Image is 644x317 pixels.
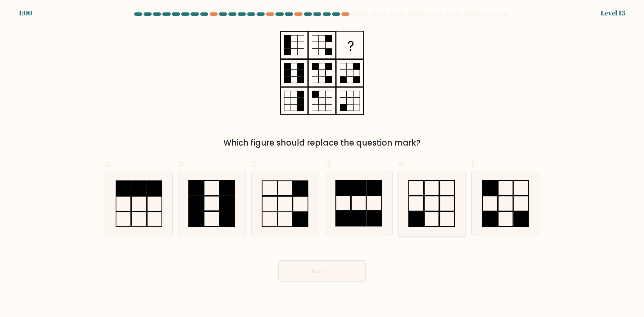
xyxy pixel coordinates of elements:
[105,157,113,170] span: a.
[178,157,186,170] span: b.
[398,157,406,170] span: e.
[251,157,259,170] span: c.
[601,8,625,18] div: Level 13
[471,157,476,170] span: f.
[278,260,366,282] button: Next
[19,8,32,18] div: 1:00
[325,157,333,170] span: d.
[109,137,535,149] div: Which figure should replace the question mark?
